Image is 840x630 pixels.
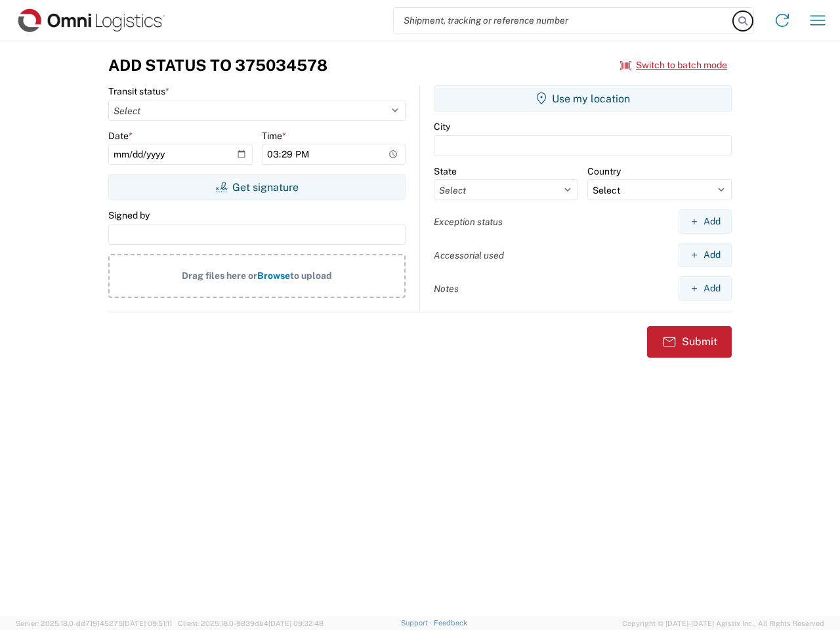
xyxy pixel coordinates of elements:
[401,619,434,627] a: Support
[434,216,503,228] label: Exception status
[123,619,172,627] span: [DATE] 09:51:11
[679,243,732,267] button: Add
[182,270,257,281] span: Drag files here or
[434,85,732,112] button: Use my location
[290,270,332,281] span: to upload
[262,130,286,142] label: Time
[679,209,732,234] button: Add
[622,618,824,629] span: Copyright © [DATE]-[DATE] Agistix Inc., All Rights Reserved
[178,619,324,627] span: Client: 2025.18.0-9839db4
[434,249,504,261] label: Accessorial used
[434,283,459,295] label: Notes
[108,209,150,221] label: Signed by
[587,165,621,177] label: Country
[620,54,727,76] button: Switch to batch mode
[679,276,732,301] button: Add
[394,8,734,33] input: Shipment, tracking or reference number
[647,326,732,358] button: Submit
[257,270,290,281] span: Browse
[108,174,406,200] button: Get signature
[108,130,133,142] label: Date
[434,121,450,133] label: City
[434,619,467,627] a: Feedback
[16,619,172,627] span: Server: 2025.18.0-dd719145275
[108,85,169,97] label: Transit status
[434,165,457,177] label: State
[268,619,324,627] span: [DATE] 09:32:48
[108,56,327,75] h3: Add Status to 375034578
